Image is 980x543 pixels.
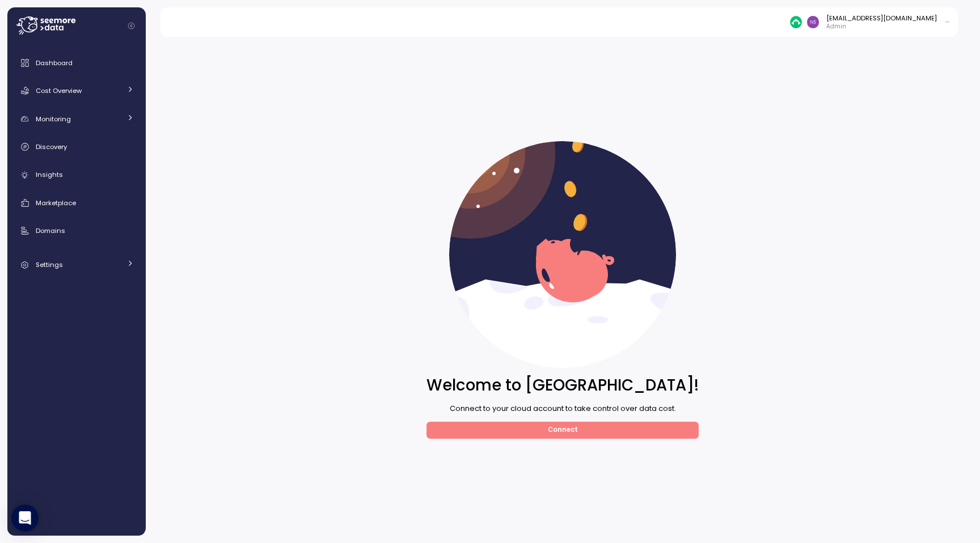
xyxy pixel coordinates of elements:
[36,198,76,207] span: Marketplace
[36,86,82,95] span: Cost Overview
[11,504,39,532] div: Open Intercom Messenger
[36,260,63,269] span: Settings
[12,219,141,242] a: Domains
[36,58,73,67] span: Dashboard
[790,16,802,28] img: 687cba7b7af778e9efcde14e.PNG
[12,52,141,74] a: Dashboard
[12,79,141,102] a: Cost Overview
[12,192,141,214] a: Marketplace
[36,226,65,235] span: Domains
[449,141,676,368] img: splash
[12,135,141,158] a: Discovery
[826,23,937,31] p: Admin
[548,422,578,438] span: Connect
[12,108,141,130] a: Monitoring
[807,16,819,28] img: d8f3371d50c36e321b0eb15bc94ec64c
[12,164,141,186] a: Insights
[826,14,937,23] div: [EMAIL_ADDRESS][DOMAIN_NAME]
[36,114,71,124] span: Monitoring
[36,170,63,179] span: Insights
[450,403,676,414] p: Connect to your cloud account to take control over data cost.
[12,253,141,276] a: Settings
[124,22,138,30] button: Collapse navigation
[426,422,699,438] a: Connect
[426,375,699,396] h1: Welcome to [GEOGRAPHIC_DATA]!
[36,142,67,151] span: Discovery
